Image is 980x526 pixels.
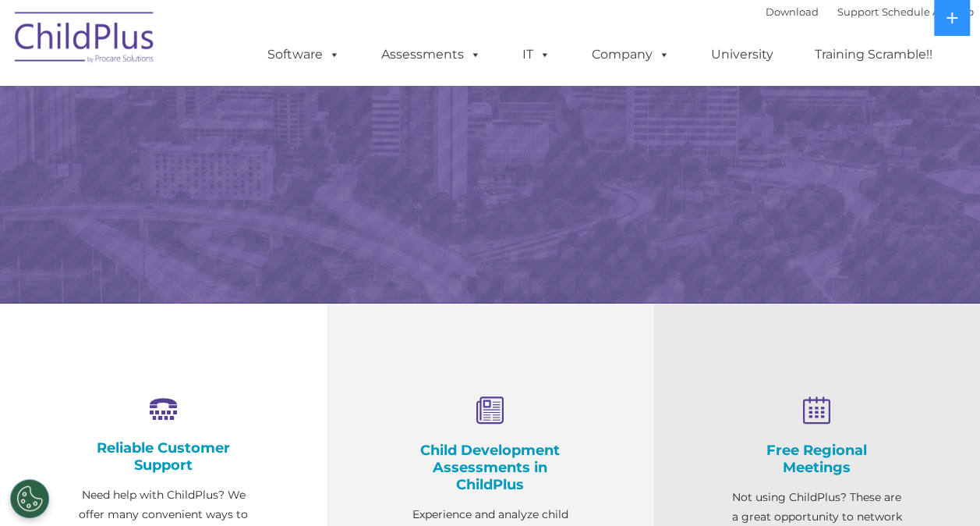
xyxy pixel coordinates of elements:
[10,479,49,518] button: Cookies Settings
[695,39,789,70] a: University
[799,39,948,70] a: Training Scramble!!
[882,5,974,18] a: Schedule A Demo
[78,439,249,474] h4: Reliable Customer Support
[252,39,356,70] a: Software
[405,442,575,493] h4: Child Development Assessments in ChildPlus
[837,5,879,18] a: Support
[7,1,163,79] img: ChildPlus by Procare Solutions
[766,5,974,18] font: |
[731,442,902,476] h4: Free Regional Meetings
[366,39,497,70] a: Assessments
[576,39,685,70] a: Company
[507,39,566,70] a: IT
[766,5,819,18] a: Download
